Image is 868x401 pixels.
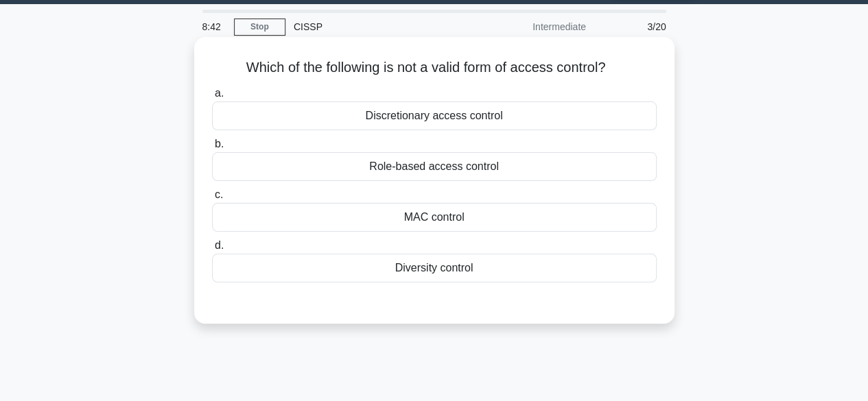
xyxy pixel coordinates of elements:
[212,101,657,130] div: Discretionary access control
[215,189,223,200] span: c.
[212,152,657,181] div: Role-based access control
[215,239,224,251] span: d.
[212,254,657,282] div: Diversity control
[285,13,474,40] div: CISSP
[215,87,224,99] span: a.
[211,59,658,77] h5: Which of the following is not a valid form of access control?
[215,138,224,149] span: b.
[194,13,234,40] div: 8:42
[594,13,675,40] div: 3/20
[234,19,285,36] a: Stop
[212,203,657,232] div: MAC control
[474,13,594,40] div: Intermediate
